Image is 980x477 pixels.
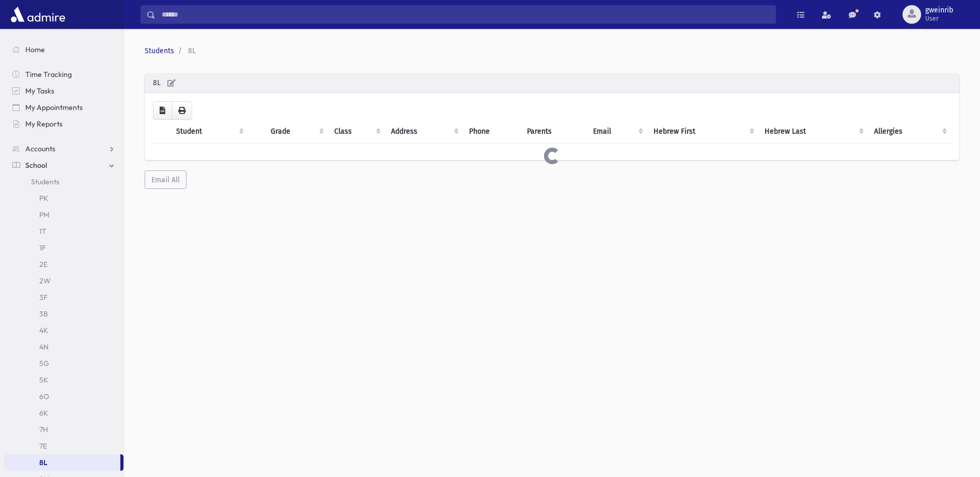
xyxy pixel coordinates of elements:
a: 3F [4,289,123,306]
button: Email All [145,170,186,189]
th: Address [385,120,463,144]
a: 3B [4,306,123,322]
span: gweinrib [925,6,953,14]
a: Students [4,173,123,190]
button: Print [172,101,192,120]
a: 1F [4,240,123,256]
a: 6O [4,388,123,405]
a: 2E [4,256,123,273]
a: 7H [4,421,123,438]
th: Email [587,120,647,144]
nav: breadcrumb [145,45,955,56]
a: 5K [4,372,123,388]
img: AdmirePro [8,4,68,25]
th: Hebrew Last [758,120,868,144]
a: 4K [4,322,123,339]
a: My Appointments [4,99,123,116]
a: 7E [4,438,123,454]
span: My Reports [25,119,63,129]
th: Grade [265,120,328,144]
th: Student [170,120,248,144]
a: PM [4,206,123,223]
a: Students [145,46,174,55]
th: Hebrew First [647,120,758,144]
span: Time Tracking [25,70,72,79]
span: Students [31,177,59,186]
span: 8L [188,46,196,55]
div: 8L [145,74,959,93]
a: My Reports [4,116,123,132]
a: PK [4,190,123,206]
a: 8L [4,454,120,471]
a: Time Tracking [4,66,123,83]
a: 6K [4,405,123,421]
a: School [4,157,123,173]
a: Home [4,41,123,58]
a: My Tasks [4,83,123,99]
th: Parents [521,120,587,144]
th: Class [328,120,385,144]
span: School [25,161,47,170]
button: CSV [153,101,172,120]
a: Accounts [4,140,123,157]
span: Home [25,45,45,54]
span: My Tasks [25,86,54,96]
span: My Appointments [25,103,83,112]
span: User [925,14,953,23]
th: Phone [463,120,521,144]
a: 2W [4,273,123,289]
a: 5G [4,355,123,372]
a: 4N [4,339,123,355]
th: Allergies [868,120,951,144]
a: 1T [4,223,123,240]
span: Accounts [25,144,55,153]
input: Search [155,5,775,24]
